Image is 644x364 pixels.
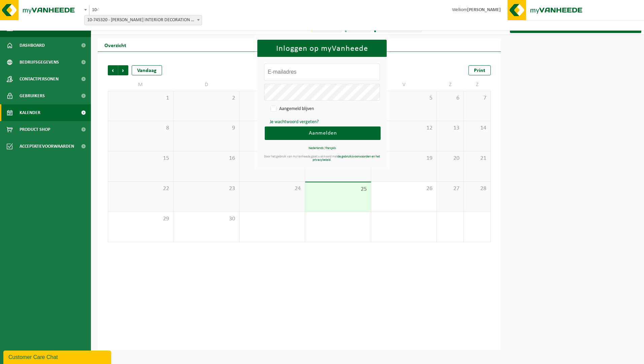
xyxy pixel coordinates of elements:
[270,119,319,124] a: Je wachtwoord vergeten?
[375,95,433,102] span: 5
[243,155,301,162] span: 17
[177,95,235,102] span: 2
[440,155,460,162] span: 20
[84,15,202,25] span: 10-745320 - DE COENE INTERIOR DECORATION NV - MARKE
[85,15,202,25] span: 10-745320 - DE COENE INTERIOR DECORATION NV - MARKE
[437,79,464,91] td: Z
[375,155,433,162] span: 19
[309,186,367,193] span: 25
[464,79,491,91] td: Z
[257,147,387,150] div: |
[177,215,235,223] span: 30
[474,68,485,73] span: Print
[467,155,487,162] span: 21
[20,138,74,155] span: Acceptatievoorwaarden
[177,124,235,132] span: 9
[264,64,380,80] input: E-mailadres
[111,185,170,192] span: 22
[239,79,305,91] td: W
[440,124,460,132] span: 13
[375,124,433,132] span: 12
[469,65,491,75] a: Print
[177,155,235,162] span: 16
[20,104,40,121] span: Kalender
[375,185,433,192] span: 26
[467,185,487,192] span: 28
[467,124,487,132] span: 14
[20,87,45,104] span: Gebruikers
[243,124,301,132] span: 10
[313,155,380,162] a: de gebruiksvoorwaarden en het privacybeleid
[111,124,170,132] span: 8
[309,131,337,136] span: Aanmelden
[265,126,381,140] button: Aanmelden
[20,37,45,54] span: Dashboard
[467,7,501,12] strong: [PERSON_NAME]
[20,71,59,87] span: Contactpersonen
[111,95,170,102] span: 1
[89,5,90,15] span: 10-745320 - DE COENE INTERIOR DECORATION NV - MARKE
[440,95,460,102] span: 6
[132,65,162,75] div: Vandaag
[371,79,437,91] td: V
[118,65,128,75] span: Volgende
[257,40,387,57] h1: Inloggen op myVanheede
[325,146,336,150] a: français
[173,79,239,91] td: D
[177,185,235,192] span: 23
[89,5,99,15] span: 10-745320 - DE COENE INTERIOR DECORATION NV - MARKE
[111,215,170,223] span: 29
[108,79,173,91] td: M
[108,65,118,75] span: Vorige
[111,155,170,162] span: 15
[243,95,301,102] span: 3
[20,121,50,138] span: Product Shop
[98,38,133,51] h2: Overzicht
[269,104,319,114] label: Aangemeld blijven
[3,349,112,364] iframe: chat widget
[467,95,487,102] span: 7
[243,185,301,192] span: 24
[257,155,387,162] div: Door het gebruik van myVanheede gaat u akkoord met .
[440,185,460,192] span: 27
[309,146,324,150] a: Nederlands
[20,54,59,71] span: Bedrijfsgegevens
